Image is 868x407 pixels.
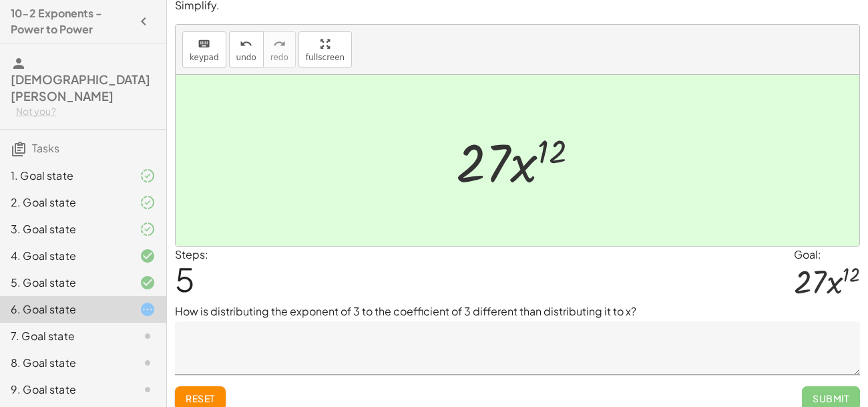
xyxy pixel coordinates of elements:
[11,5,132,37] h4: 10-2 Exponents - Power to Power
[11,248,118,264] div: 4. Goal state
[263,31,296,67] button: redoredo
[11,168,118,184] div: 1. Goal state
[32,141,59,155] span: Tasks
[11,275,118,291] div: 5. Goal state
[140,301,156,317] i: Task started.
[240,36,252,52] i: undo
[270,53,288,62] span: redo
[11,72,150,104] span: [DEMOGRAPHIC_DATA][PERSON_NAME]
[306,53,345,62] span: fullscreen
[298,31,352,67] button: fullscreen
[140,382,156,398] i: Task not started.
[11,355,118,371] div: 8. Goal state
[273,36,286,52] i: redo
[11,194,118,211] div: 2. Goal state
[175,259,195,299] span: 5
[190,53,219,62] span: keypad
[140,275,156,291] i: Task finished and correct.
[182,31,226,67] button: keyboardkeypad
[140,168,156,184] i: Task finished and part of it marked as correct.
[186,392,215,404] span: Reset
[140,221,156,237] i: Task finished and part of it marked as correct.
[229,31,264,67] button: undoundo
[11,328,118,344] div: 7. Goal state
[140,355,156,371] i: Task not started.
[11,221,118,237] div: 3. Goal state
[140,328,156,344] i: Task not started.
[140,194,156,211] i: Task finished and part of it marked as correct.
[236,53,256,62] span: undo
[175,303,860,319] p: How is distributing the exponent of 3 to the coefficient of 3 different than distributing it to x?
[11,382,118,398] div: 9. Goal state
[794,247,860,263] div: Goal:
[175,247,208,261] label: Steps:
[198,36,210,52] i: keyboard
[11,301,118,317] div: 6. Goal state
[140,248,156,264] i: Task finished and correct.
[16,105,156,118] div: Not you?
